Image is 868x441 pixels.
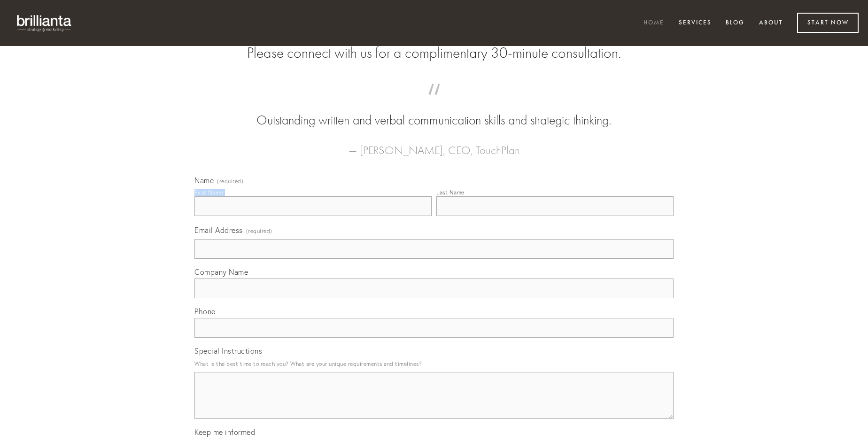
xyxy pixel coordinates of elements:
[194,225,243,235] span: Email Address
[209,93,659,111] span: “
[194,427,255,437] span: Keep me informed
[637,15,670,31] a: Home
[194,307,216,316] span: Phone
[720,15,751,31] a: Blog
[217,178,243,184] span: (required)
[209,93,659,130] blockquote: Outstanding written and verbal communication skills and strategic thinking.
[209,130,659,160] figcaption: — [PERSON_NAME], CEO, TouchPlan
[797,13,859,33] a: Start Now
[753,15,789,31] a: About
[194,267,248,277] span: Company Name
[194,44,674,62] h2: Please connect with us for a complimentary 30-minute consultation.
[673,15,718,31] a: Services
[194,357,674,370] p: What is the best time to reach you? What are your unique requirements and timelines?
[194,346,262,356] span: Special Instructions
[9,9,80,37] img: brillianta - research, strategy, marketing
[436,189,465,196] div: Last Name
[194,176,214,185] span: Name
[246,224,272,237] span: (required)
[194,189,223,196] div: First Name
